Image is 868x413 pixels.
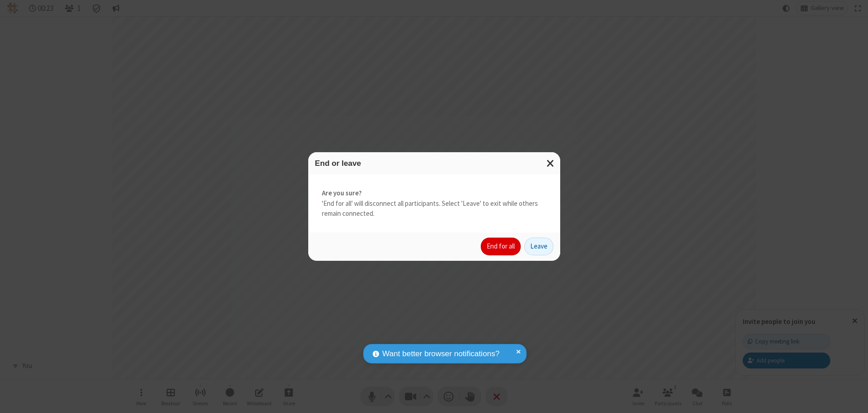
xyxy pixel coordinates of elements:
h3: End or leave [315,159,553,168]
strong: Are you sure? [322,188,547,199]
div: 'End for all' will disconnect all participants. Select 'Leave' to exit while others remain connec... [308,174,560,233]
button: End for all [481,238,521,256]
span: Want better browser notifications? [382,348,499,360]
button: Close modal [541,152,560,174]
button: Leave [524,238,553,256]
